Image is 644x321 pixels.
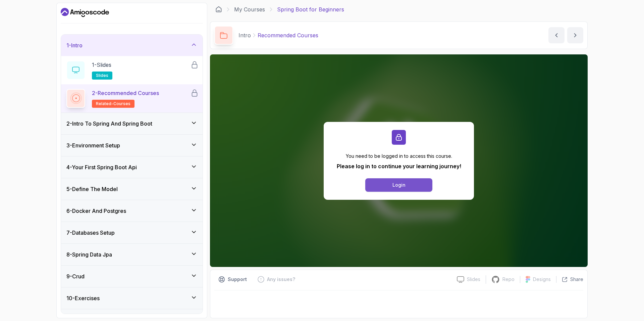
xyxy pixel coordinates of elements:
[66,272,85,280] h3: 9 - Crud
[61,244,203,265] button: 8-Spring Data Jpa
[66,185,118,193] h3: 5 - Define The Model
[214,274,251,285] button: Support button
[567,27,583,43] button: next content
[234,5,265,13] a: My Courses
[61,135,203,156] button: 3-Environment Setup
[570,276,583,283] p: Share
[61,156,203,178] button: 4-Your First Spring Boot Api
[548,27,565,43] button: previous content
[66,294,100,302] h3: 10 - Exercises
[277,5,344,13] p: Spring Boot for Beginners
[96,101,130,106] span: related-courses
[61,35,203,56] button: 1-Intro
[215,6,222,13] a: Dashboard
[238,31,251,39] p: Intro
[502,276,515,283] p: Repo
[96,73,108,78] span: slides
[66,141,120,149] h3: 3 - Environment Setup
[61,113,203,134] button: 2-Intro To Spring And Spring Boot
[337,153,461,159] p: You need to be logged in to access this course.
[66,207,126,215] h3: 6 - Docker And Postgres
[61,266,203,287] button: 9-Crud
[61,222,203,243] button: 7-Databases Setup
[66,250,112,259] h3: 8 - Spring Data Jpa
[467,276,480,283] p: Slides
[66,163,137,171] h3: 4 - Your First Spring Boot Api
[61,7,109,18] a: Dashboard
[556,276,583,283] button: Share
[267,276,295,283] p: Any issues?
[61,200,203,222] button: 6-Docker And Postgres
[228,276,247,283] p: Support
[92,61,111,69] p: 1 - Slides
[92,89,159,97] p: 2 - Recommended Courses
[365,178,432,192] button: Login
[66,120,152,128] h3: 2 - Intro To Spring And Spring Boot
[66,89,197,108] button: 2-Recommended Coursesrelated-courses
[66,61,197,80] button: 1-Slidesslides
[66,41,83,49] h3: 1 - Intro
[392,182,406,188] div: Login
[66,229,115,237] h3: 7 - Databases Setup
[61,287,203,309] button: 10-Exercises
[337,162,461,170] p: Please log in to continue your learning journey!
[258,31,318,39] p: Recommended Courses
[61,178,203,200] button: 5-Define The Model
[533,276,551,283] p: Designs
